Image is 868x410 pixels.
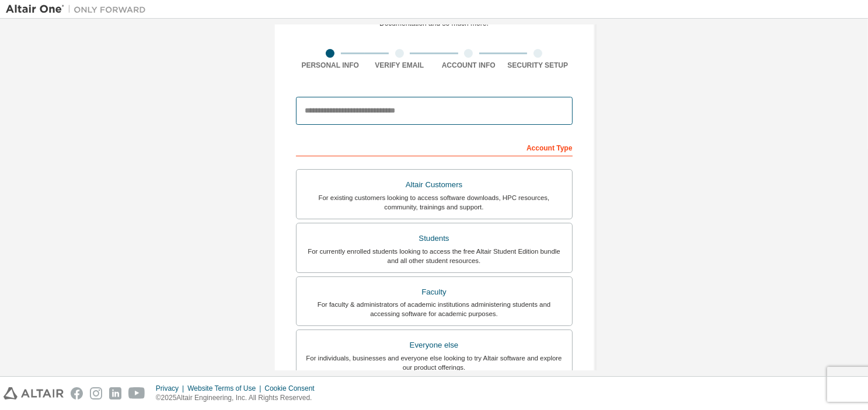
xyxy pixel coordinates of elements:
div: Verify Email [365,61,434,70]
div: Altair Customers [304,177,565,193]
div: For individuals, businesses and everyone else looking to try Altair software and explore our prod... [304,353,565,372]
img: Altair One [6,3,152,15]
img: youtube.svg [128,387,145,400]
div: For currently enrolled students looking to access the free Altair Student Edition bundle and all ... [304,247,565,265]
img: linkedin.svg [109,387,121,400]
div: Security Setup [503,61,573,70]
div: For faculty & administrators of academic institutions administering students and accessing softwa... [304,300,565,318]
div: For existing customers looking to access software downloads, HPC resources, community, trainings ... [304,193,565,212]
p: © 2025 Altair Engineering, Inc. All Rights Reserved. [156,393,322,403]
div: Cookie Consent [264,384,321,393]
div: Privacy [156,384,187,393]
img: altair_logo.svg [4,387,64,400]
div: Faculty [304,284,565,300]
img: instagram.svg [90,387,102,400]
div: Students [304,230,565,247]
div: Account Type [296,138,573,156]
div: Personal Info [296,61,365,70]
div: Account Info [434,61,504,70]
div: Everyone else [304,337,565,353]
img: facebook.svg [71,387,83,400]
div: Website Terms of Use [187,384,264,393]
